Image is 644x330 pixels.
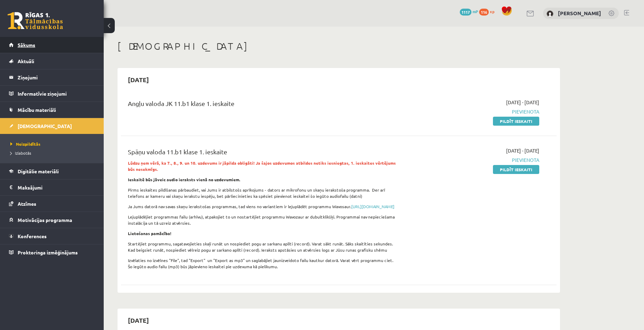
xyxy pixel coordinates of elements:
a: Motivācijas programma [9,212,95,228]
span: Konferences [18,233,47,239]
a: Sākums [9,37,95,53]
a: [PERSON_NAME] [558,10,601,17]
p: Startējiet programmu, sagatavojieties skaļi runāt un nospiediet pogu ar sarkanu aplīti (record). ... [128,241,399,253]
strong: Lietošanas pamācība! [128,231,171,236]
span: Digitālie materiāli [18,168,59,174]
span: Motivācijas programma [18,217,72,223]
legend: Informatīvie ziņojumi [18,86,95,101]
div: Angļu valoda JK 11.b1 klase 1. ieskaite [128,99,399,111]
a: 116 xp [479,9,498,14]
p: Pirms ieskaites pildīšanas pārbaudiet, vai Jums ir atbilstošs aprīkojums - dators ar mikrofonu un... [128,187,399,199]
a: Maksājumi [9,179,95,195]
legend: Ziņojumi [18,69,95,85]
span: Neizpildītās [10,141,40,147]
span: [DATE] - [DATE] [506,147,539,154]
span: Proktoringa izmēģinājums [18,249,78,255]
a: [DEMOGRAPHIC_DATA] [9,118,95,134]
a: 1117 mP [460,9,478,14]
span: 116 [479,9,489,16]
a: Izlabotās [10,150,97,156]
a: Konferences [9,228,95,244]
span: 1117 [460,9,472,16]
span: [DATE] - [DATE] [506,99,539,106]
a: Proktoringa izmēģinājums [9,244,95,260]
a: Aktuāli [9,53,95,69]
a: Ziņojumi [9,69,95,85]
p: Ja Jums datorā nav savas skaņu ierakstošas programmas, tad viens no variantiem ir lejuplādēt prog... [128,203,399,210]
a: [URL][DOMAIN_NAME] [351,204,394,209]
span: mP [473,9,478,14]
span: Pievienota [409,156,539,164]
strong: Lūdzu ņem vērā, ka 7., 8., 9. un 10. uzdevums ir jāpilda obligāti! Ja šajos uzdevumos atbildes ne... [128,160,396,172]
h2: [DATE] [121,71,156,88]
a: Rīgas 1. Tālmācības vidusskola [8,12,63,29]
p: Lejuplādējiet programmas failu (arhīvu), atpakojiet to un nostartējiet programmu Wavozaur ar dubu... [128,214,399,226]
a: Pildīt ieskaiti [493,165,539,174]
div: Spāņu valoda 11.b1 klase 1. ieskaite [128,147,399,160]
a: Mācību materiāli [9,102,95,118]
img: Aleksis Āboliņš [547,10,553,17]
span: Atzīmes [18,201,36,207]
span: Mācību materiāli [18,107,56,113]
h2: [DATE] [121,312,156,328]
a: Informatīvie ziņojumi [9,86,95,101]
strong: Ieskaitē būs jāveic audio ieraksts vienā no uzdevumiem. [128,177,241,182]
span: Izlabotās [10,150,31,156]
a: Atzīmes [9,196,95,212]
a: Pildīt ieskaiti [493,117,539,126]
span: Sākums [18,42,35,48]
a: Digitālie materiāli [9,163,95,179]
span: Aktuāli [18,58,34,64]
span: Pievienota [409,108,539,115]
p: Izvēlaties no izvēlnes "File", tad "Export" un "Export as mp3" un saglabājiet jaunizveidoto failu... [128,257,399,270]
a: Neizpildītās [10,141,97,147]
legend: Maksājumi [18,179,95,195]
h1: [DEMOGRAPHIC_DATA] [118,40,560,52]
span: xp [490,9,494,14]
span: [DEMOGRAPHIC_DATA] [18,123,72,129]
